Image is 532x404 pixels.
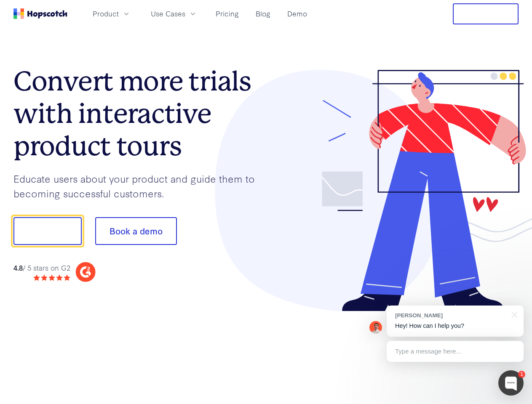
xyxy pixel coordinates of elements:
button: Use Cases [146,7,202,21]
span: Product [93,8,119,19]
div: Type a message here... [387,341,524,362]
div: 1 [518,371,525,378]
a: Home [13,8,67,19]
p: Hey! How can I help you? [395,322,515,330]
button: Product [88,7,136,21]
button: Show me! [13,217,82,245]
a: Demo [284,7,310,21]
strong: 4.8 [13,263,23,272]
span: Use Cases [151,8,185,19]
a: Pricing [212,7,242,21]
h1: Convert more trials with interactive product tours [13,65,266,162]
div: / 5 stars on G2 [13,263,70,273]
img: Mark Spera [369,321,382,334]
button: Book a demo [95,217,177,245]
div: [PERSON_NAME] [395,311,507,319]
button: Free Trial [453,3,519,24]
a: Blog [252,7,274,21]
p: Educate users about your product and guide them to becoming successful customers. [13,171,266,200]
